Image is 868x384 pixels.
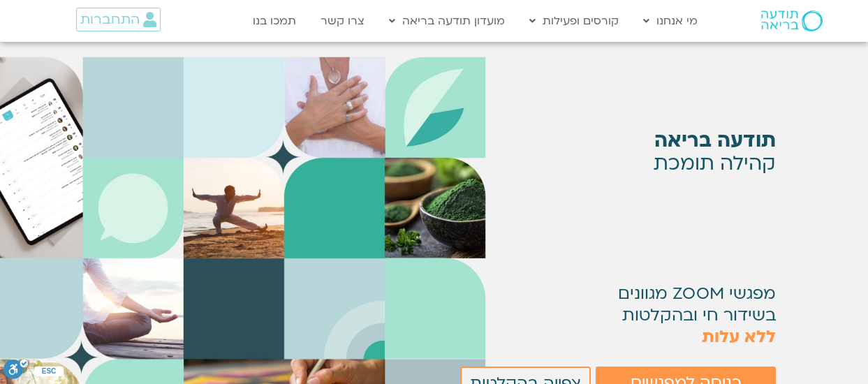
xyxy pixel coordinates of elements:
a: מי אנחנו [636,8,705,34]
a: קורסים ופעילות [522,8,626,34]
img: תודעה בריאה [761,10,823,31]
a: תמכו בנו [246,8,303,34]
span: התחברות [80,12,140,27]
p: מפגשי ZOOM מגוונים בשידור חי ובהקלטות [500,283,775,348]
a: צרו קשר [314,8,372,34]
a: התחברות [76,8,161,31]
p: קהילה תומכת [500,129,775,175]
a: מועדון תודעה בריאה [382,8,512,34]
strong: תודעה בריאה [654,127,776,154]
span: ללא עלות [702,325,776,348]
